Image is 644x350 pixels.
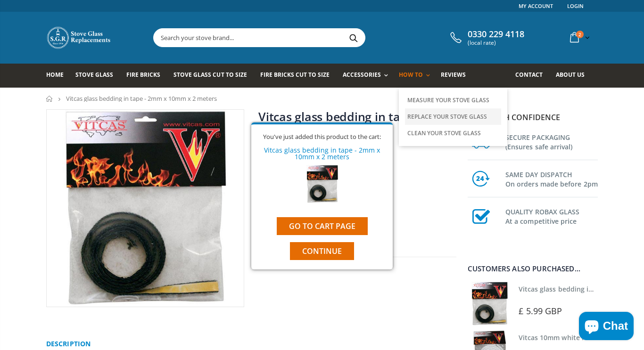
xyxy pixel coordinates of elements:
[258,134,386,140] div: You've just added this product to the cart:
[519,305,562,317] span: £ 5.99 GBP
[505,168,598,189] h3: SAME DAY DISPATCH On orders made before 2pm
[303,165,341,203] img: Vitcas glass bedding in tape - 2mm x 10mm x 2 meters
[126,64,167,88] a: Fire Bricks
[566,28,592,47] a: 2
[405,125,501,141] a: Clean Your Stove Glass
[556,71,585,79] span: About us
[260,64,337,88] a: Fire Bricks Cut To Size
[260,71,330,79] span: Fire Bricks Cut To Size
[46,64,71,88] a: Home
[405,108,501,125] a: Replace Your Stove Glass
[515,71,543,79] span: Contact
[505,205,598,226] h3: QUALITY ROBAX GLASS At a competitive price
[405,92,501,108] a: Measure Your Stove Glass
[173,64,254,88] a: Stove Glass Cut To Size
[46,71,64,79] span: Home
[173,71,247,79] span: Stove Glass Cut To Size
[75,71,113,79] span: Stove Glass
[47,110,244,307] img: vitcas-stove-tape-self-adhesive-black_800x_crop_center.jpg
[302,246,342,256] span: Continue
[448,29,524,46] a: 0330 229 4118 (local rate)
[154,29,471,47] input: Search your stove brand...
[399,71,423,79] span: How To
[343,64,393,88] a: Accessories
[468,282,512,326] img: Vitcas stove glass bedding in tape
[468,112,598,123] p: Shop with confidence
[505,131,598,152] h3: SECURE PACKAGING (Ensures safe arrival)
[343,29,364,47] button: Search
[576,31,584,38] span: 2
[441,71,466,79] span: Reviews
[66,94,217,103] span: Vitcas glass bedding in tape - 2mm x 10mm x 2 meters
[264,146,380,161] a: Vitcas glass bedding in tape - 2mm x 10mm x 2 meters
[258,108,453,138] a: Vitcas glass bedding in tape - 2mm x 10mm x 2 meters
[441,64,473,88] a: Reviews
[468,29,524,40] span: 0330 229 4118
[468,40,524,46] span: (local rate)
[75,64,120,88] a: Stove Glass
[126,71,160,79] span: Fire Bricks
[290,242,354,260] button: Continue
[576,312,636,342] inbox-online-store-chat: Shopify online store chat
[46,26,112,49] img: Stove Glass Replacement
[399,64,435,88] a: How To
[46,96,53,102] a: Home
[277,217,368,235] a: Go to cart page
[556,64,592,88] a: About us
[468,265,598,272] div: Customers also purchased...
[515,64,550,88] a: Contact
[343,71,381,79] span: Accessories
